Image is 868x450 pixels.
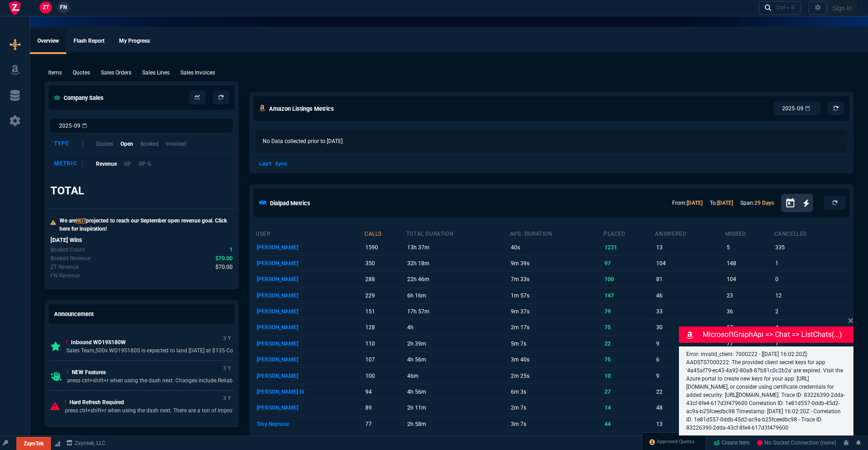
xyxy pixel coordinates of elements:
p: Revenue [96,160,117,168]
p: 13 [656,241,724,254]
h5: Announcement [54,310,94,318]
a: 29 Days [754,200,774,206]
p: 100 [604,273,653,286]
p: 3m 40s [511,353,602,366]
p: We are projected to reach our September open revenue goal. Click here for inspiration! [60,217,233,233]
th: total duration [406,227,509,239]
p: MicrosoftGraphApi => chat => listChats(...) [703,329,852,340]
th: calls [364,227,406,239]
p: No Data collected prior to [DATE] [255,130,848,153]
p: 46 [656,289,724,302]
p: spec.value [221,246,233,254]
p: Today's zaynTek revenue [50,263,79,271]
div: Metric [54,160,83,168]
p: From: [672,199,703,207]
p: 2h 58m [407,418,508,430]
span: Today's Booked revenue [215,254,233,263]
p: To: [710,199,733,207]
p: 36 [727,305,773,318]
p: 22 [656,386,724,398]
th: placed [603,227,654,239]
p: Today's Booked count [50,246,85,254]
p: press ctrl+shift+r when using the dash next. There are a ton of improv... [65,406,239,415]
p: 4h 56m [407,353,508,366]
span: No Socket Connection (none) [757,440,836,446]
h3: TOTAL [50,184,84,198]
p: Open [120,140,133,148]
p: Sales Team,500x WD19S180S is expected to land [DATE] at $135 Cost be... [66,346,249,355]
a: [DATE] [717,200,733,206]
p: 104 [727,273,773,286]
p: Today's Fornida revenue [50,272,80,280]
p: Error: invalid_client: 7000222 - [[DATE] 16:02:20Z]: AADSTS7000222: The provided client secret ke... [686,350,846,432]
button: Open calendar [785,197,803,210]
p: 1 [775,257,846,270]
p: [PERSON_NAME] [257,370,363,382]
p: 2m 7s [511,401,602,414]
h5: Amazon Listings Metrics [269,104,334,113]
p: Items [48,69,62,77]
p: 6h 16m [407,289,508,302]
p: Tiny Neptune [257,418,363,430]
p: [PERSON_NAME] [257,257,363,270]
div: Type [54,140,83,148]
a: Overview [30,29,66,54]
p: 12 [775,289,846,302]
p: 14 [604,401,653,414]
p: 30 [656,321,724,334]
p: 4h 56m [407,386,508,398]
p: 229 [365,289,404,302]
p: 97 [604,257,653,270]
p: GP [124,160,131,168]
p: 2 [775,305,846,318]
p: 5 [727,241,773,254]
th: cancelled [774,227,848,239]
p: 9 [656,370,724,382]
p: 48 [656,401,724,414]
p: 9 [656,337,724,350]
a: Create Item [710,436,753,450]
p: 10 [604,370,653,382]
h5: Dialpad Metrics [270,199,310,208]
p: spec.value [207,263,233,272]
p: 2h 11m [407,401,508,414]
p: 5m 7s [511,337,602,350]
p: 335 [775,241,846,254]
p: [PERSON_NAME] [257,353,363,366]
p: [PERSON_NAME] Iii [257,386,363,398]
p: 75 [604,321,653,334]
a: My Progress [112,29,157,54]
p: [PERSON_NAME] [257,305,363,318]
th: user [255,227,364,239]
p: 1m 57s [511,289,602,302]
h5: Company Sales [54,94,104,102]
p: 22 [604,337,653,350]
p: [PERSON_NAME] [257,241,363,254]
p: Invoiced [166,140,186,148]
p: spec.value [224,272,233,280]
p: 3 Y [221,393,233,404]
p: 7m 33s [511,273,602,286]
p: [PERSON_NAME] [257,401,363,414]
p: 1231 [604,241,653,254]
p: 6 [656,353,724,366]
p: Last Sync [255,159,291,168]
span: Today's Booked count [229,246,233,254]
th: answered [654,227,725,239]
p: 33 [656,305,724,318]
p: Booked [140,140,159,148]
p: 6m 3s [511,386,602,398]
p: 151 [365,305,404,318]
p: [PERSON_NAME] [257,289,363,302]
div: Ctrl + K [777,4,795,11]
a: msbcCompanyName [64,439,108,447]
th: avg. duration [509,227,603,239]
p: 94 [365,386,404,398]
p: 13 [656,418,724,430]
p: 81 [656,273,724,286]
p: 288 [365,273,404,286]
p: 77 [365,418,404,430]
p: 89 [365,401,404,414]
span: Approved Quotes [657,439,695,446]
th: missed [725,227,773,239]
